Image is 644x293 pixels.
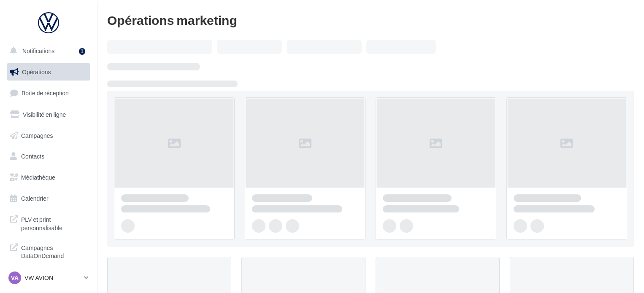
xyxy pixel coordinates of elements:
[5,42,89,60] button: Notifications 1
[7,270,90,286] a: VA VW AVION
[5,106,92,124] a: Visibilité en ligne
[5,148,92,165] a: Contacts
[22,68,51,75] span: Opérations
[22,89,69,97] span: Boîte de réception
[107,13,634,26] div: Opérations marketing
[5,84,92,102] a: Boîte de réception
[21,153,44,160] span: Contacts
[21,195,49,202] span: Calendrier
[22,47,54,54] span: Notifications
[5,63,92,81] a: Opérations
[21,174,55,181] span: Médiathèque
[23,111,66,118] span: Visibilité en ligne
[5,239,92,263] a: Campagnes DataOnDemand
[5,127,92,145] a: Campagnes
[21,132,53,139] span: Campagnes
[5,210,92,235] a: PLV et print personnalisable
[11,274,19,282] span: VA
[21,214,87,232] span: PLV et print personnalisable
[79,48,85,55] div: 1
[5,190,92,207] a: Calendrier
[21,242,87,260] span: Campagnes DataOnDemand
[24,274,81,282] p: VW AVION
[5,169,92,186] a: Médiathèque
